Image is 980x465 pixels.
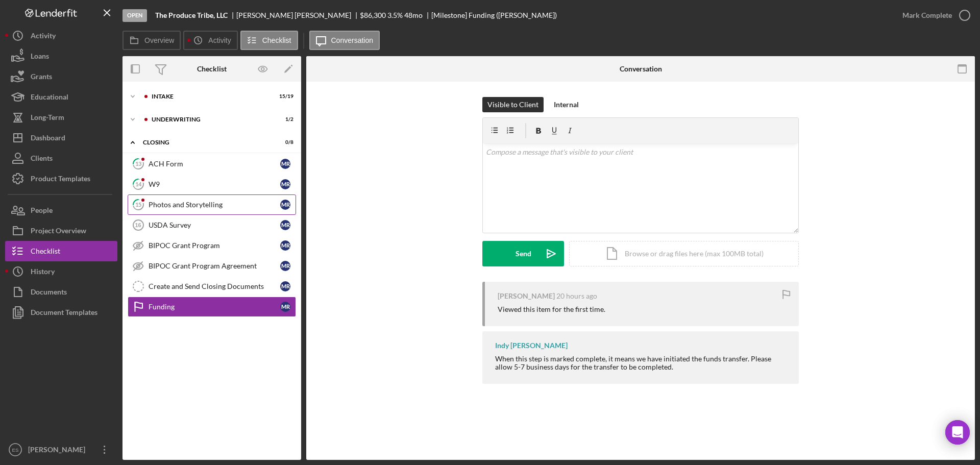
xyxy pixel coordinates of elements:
time: 2025-10-14 16:53 [556,292,597,300]
div: Conversation [620,65,662,73]
div: History [31,261,55,284]
div: M R [280,179,290,189]
div: [PERSON_NAME] [498,292,555,300]
a: Create and Send Closing DocumentsMR [128,276,296,297]
div: Dashboard [31,128,65,151]
div: USDA Survey [149,221,280,229]
button: Checklist [240,31,298,50]
div: M R [280,200,290,210]
a: 14W9MR [128,174,296,194]
div: Internal [554,97,579,112]
div: M R [280,220,290,230]
div: 0 / 8 [275,139,293,145]
div: Open [122,9,147,22]
div: 1 / 2 [275,116,293,123]
button: Project Overview [5,221,117,241]
button: Loans [5,46,117,66]
div: W9 [149,180,280,188]
div: When this step is marked complete, it means we have initiated the funds transfer. Please allow 5-... [495,355,789,371]
button: History [5,261,117,282]
div: Loans [31,46,49,69]
div: Educational [31,87,68,110]
button: Internal [549,97,584,112]
div: BIPOC Grant Program Agreement [149,262,280,270]
button: Documents [5,282,117,302]
button: ES[PERSON_NAME] [5,439,117,460]
button: Grants [5,66,117,87]
div: Activity [31,26,56,48]
button: Visible to Client [482,97,544,112]
div: [Milestone] Funding ([PERSON_NAME]) [431,11,557,19]
button: Dashboard [5,128,117,148]
button: Long-Term [5,107,117,128]
div: Grants [31,66,52,89]
div: [PERSON_NAME] [PERSON_NAME] [236,11,360,19]
div: Checklist [197,65,227,73]
div: Visible to Client [487,97,538,112]
button: Mark Complete [892,5,975,26]
div: Closing [143,139,268,145]
div: M R [280,240,290,251]
tspan: 15 [135,201,141,208]
button: Activity [5,26,117,46]
tspan: 14 [135,181,142,187]
button: Checklist [5,241,117,261]
div: Open Intercom Messenger [945,420,970,445]
a: 15Photos and StorytellingMR [128,194,296,215]
div: Underwriting [152,116,268,123]
tspan: 16 [135,222,141,228]
button: Conversation [309,31,380,50]
div: Funding [149,303,280,311]
label: Overview [144,36,174,44]
div: 3.5 % [387,11,403,19]
div: Document Templates [31,302,97,325]
label: Checklist [262,36,291,44]
label: Activity [208,36,231,44]
div: Documents [31,282,67,305]
div: BIPOC Grant Program [149,241,280,250]
div: 48 mo [404,11,423,19]
div: 15 / 19 [275,93,293,100]
b: The Produce Tribe, LLC [155,11,228,19]
button: Overview [122,31,181,50]
div: ACH Form [149,160,280,168]
div: Mark Complete [902,5,952,26]
div: M R [280,281,290,291]
text: ES [12,447,19,453]
div: Create and Send Closing Documents [149,282,280,290]
div: Checklist [31,241,60,264]
button: Educational [5,87,117,107]
div: M R [280,302,290,312]
div: M R [280,159,290,169]
div: M R [280,261,290,271]
div: People [31,200,53,223]
a: 13ACH FormMR [128,154,296,174]
div: [PERSON_NAME] [26,439,92,462]
label: Conversation [331,36,374,44]
a: BIPOC Grant Program AgreementMR [128,256,296,276]
div: Project Overview [31,221,86,243]
a: FundingMR [128,297,296,317]
div: Send [516,241,531,266]
div: Viewed this item for the first time. [498,305,605,313]
div: Clients [31,148,53,171]
button: Activity [183,31,237,50]
a: Document Templates [5,302,117,323]
button: Send [482,241,564,266]
a: Product Templates [5,168,117,189]
button: People [5,200,117,221]
a: Clients [5,148,117,168]
div: Indy [PERSON_NAME] [495,341,568,350]
span: $86,300 [360,11,386,19]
